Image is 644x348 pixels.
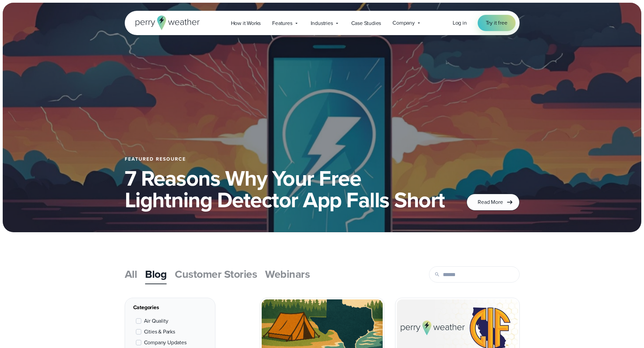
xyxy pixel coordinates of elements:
a: Case Studies [345,16,387,30]
span: All [125,266,137,282]
div: Categories [133,303,207,312]
a: How it Works [225,16,267,30]
h1: 7 Reasons Why Your Free Lightning Detector App Falls Short [125,167,451,211]
span: Company Updates [144,339,187,347]
span: Blog [145,266,167,282]
span: Webinars [265,266,310,282]
a: Customer Stories [175,265,257,284]
span: Try it free [486,19,507,27]
span: Read More [478,198,503,206]
a: Log in [453,19,467,27]
span: How it Works [231,19,261,27]
div: Featured Resource [125,157,451,162]
span: Company [392,19,415,27]
span: Case Studies [351,19,381,27]
span: Customer Stories [175,266,257,282]
a: Webinars [265,265,310,284]
a: All [125,265,137,284]
a: Blog [145,265,167,284]
span: Air Quality [144,317,168,325]
span: Industries [311,19,333,27]
span: Features [272,19,292,27]
a: Read More [467,194,519,211]
a: Try it free [478,15,516,31]
span: Cities & Parks [144,328,175,336]
span: Log in [453,19,467,27]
